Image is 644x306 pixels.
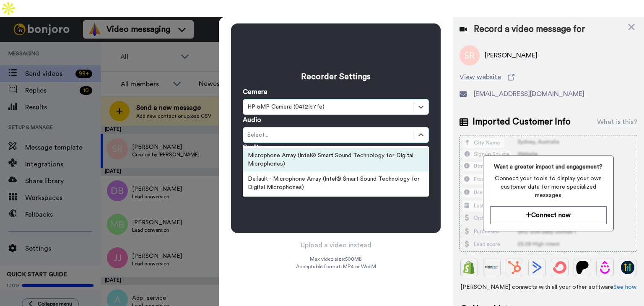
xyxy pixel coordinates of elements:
[243,171,429,195] div: Default - Microphone Array (Intel® Smart Sound Technology for Digital Microphones)
[243,195,429,218] div: Communications - Microphone Array (Intel® Smart Sound Technology for Digital Microphones)
[490,163,607,171] span: Want a greater impact and engagement?
[576,261,589,274] img: Patreon
[553,261,566,274] img: ConvertKit
[473,116,571,128] span: Imported Customer Info
[530,261,544,274] img: ActiveCampaign
[243,143,262,151] label: Quality
[243,87,267,97] label: Camera
[296,263,376,270] span: Acceptable format: MP4 or WebM
[247,103,409,111] div: HP 5MP Camera (04f2:b7fe)
[485,261,499,274] img: Ontraport
[490,174,607,200] span: Connect your tools to display your own customer data for more specialized messages
[597,117,637,127] div: What is this?
[298,240,374,251] button: Upload a video instead
[490,206,607,224] button: Connect now
[508,261,521,274] img: Hubspot
[621,261,634,274] img: GoHighLevel
[462,261,476,274] img: Shopify
[613,284,636,290] a: See how
[460,72,637,82] a: View website
[243,148,429,171] div: Microphone Array (Intel® Smart Sound Technology for Digital Microphones)
[460,72,501,82] span: View website
[474,89,584,99] span: [EMAIL_ADDRESS][DOMAIN_NAME]
[310,256,362,262] span: Max video size: 500 MB
[243,115,261,125] label: Audio
[247,131,409,139] div: Select...
[598,261,612,274] img: Drip
[460,283,637,291] span: [PERSON_NAME] connects with all your other software
[243,71,429,83] h3: Recorder Settings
